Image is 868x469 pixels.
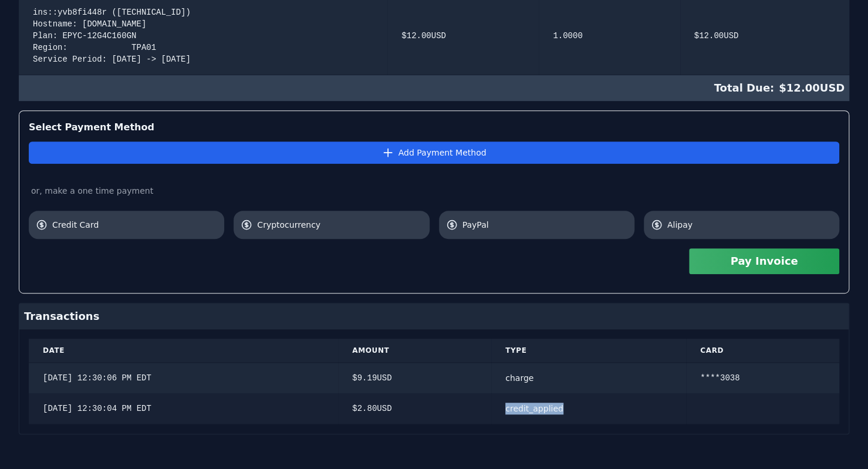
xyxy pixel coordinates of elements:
div: credit_applied [505,403,672,414]
span: Cryptocurrency [257,219,422,231]
span: PayPal [462,219,627,231]
th: Amount [338,339,491,363]
div: [DATE] 12:30:04 PM EDT [43,403,324,414]
div: $ 12.00 USD [19,75,849,101]
div: or, make a one time payment [29,185,839,197]
div: ins::yvb8fi448r ([TECHNICAL_ID]) Hostname: [DOMAIN_NAME] Plan: EPYC-12G4C160GN Region: TPA01 Serv... [33,6,373,65]
div: Transactions [19,303,849,329]
div: $ 2.80 USD [352,403,477,414]
div: $ 12.00 USD [694,30,835,42]
div: Select Payment Method [29,120,839,134]
div: $ 12.00 USD [401,30,525,42]
th: Type [491,339,686,363]
button: Pay Invoice [689,248,839,274]
th: Date [29,339,338,363]
div: charge [505,372,672,384]
button: Add Payment Method [29,141,839,164]
div: 1.0000 [553,30,666,42]
span: Credit Card [52,219,217,231]
div: [DATE] 12:30:06 PM EDT [43,372,324,384]
span: Alipay [667,219,832,231]
span: Total Due: [714,80,779,96]
div: $ 9.19 USD [352,372,477,384]
th: Card [686,339,839,363]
